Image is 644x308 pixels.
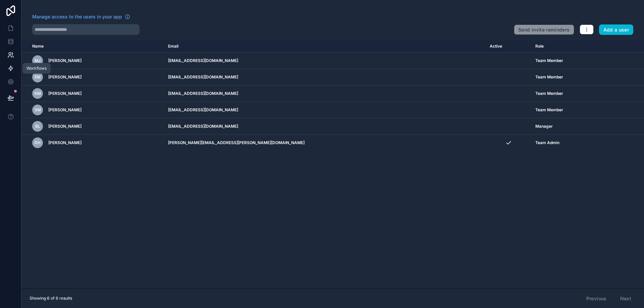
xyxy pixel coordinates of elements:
span: Manage access to the users in your app [32,13,122,20]
td: [EMAIL_ADDRESS][DOMAIN_NAME] [164,69,486,85]
th: Name [21,40,164,53]
span: EM [35,74,41,80]
span: MJ [35,58,41,63]
a: Manage access to the users in your app [32,13,130,20]
span: [PERSON_NAME] [48,140,82,145]
td: [EMAIL_ADDRESS][DOMAIN_NAME] [164,118,486,135]
button: Add a user [599,24,634,35]
th: Email [164,40,486,53]
span: Team Member [535,107,563,113]
span: BL [35,124,40,129]
td: [EMAIL_ADDRESS][DOMAIN_NAME] [164,102,486,118]
span: Manager [535,124,553,129]
td: [EMAIL_ADDRESS][DOMAIN_NAME] [164,85,486,102]
div: scrollable content [21,40,644,289]
span: Showing 6 of 6 results [30,296,72,301]
span: Team Admin [535,140,559,145]
span: Team Member [535,91,563,96]
span: [PERSON_NAME] [48,58,82,63]
span: [PERSON_NAME] [48,91,82,96]
span: [PERSON_NAME] [48,107,82,113]
td: [EMAIL_ADDRESS][DOMAIN_NAME] [164,53,486,69]
span: Team Member [535,74,563,80]
span: KM [35,91,41,96]
span: [PERSON_NAME] [48,74,82,80]
div: Workflows [26,66,47,71]
span: SM [35,107,41,113]
td: [PERSON_NAME][EMAIL_ADDRESS][PERSON_NAME][DOMAIN_NAME] [164,135,486,151]
th: Active [486,40,531,53]
span: [PERSON_NAME] [48,124,82,129]
th: Role [531,40,611,53]
span: Team Member [535,58,563,63]
span: DH [35,140,41,145]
